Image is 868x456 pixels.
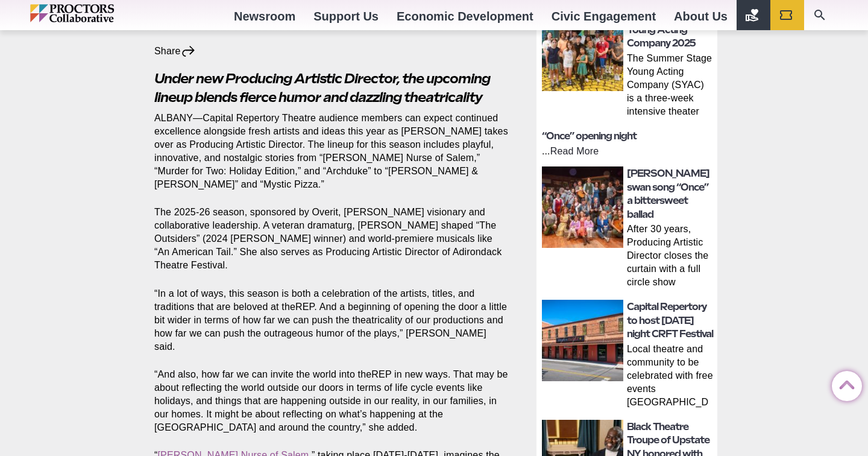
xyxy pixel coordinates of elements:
p: After 30 years, Producing Artistic Director closes the curtain with a full circle show ALBANY— “O... [627,223,714,291]
img: thumbnail: Maggie Mancinelli-Cahill swan song “Once” a bittersweet ballad [542,166,623,248]
a: Read More [550,146,599,156]
p: ... [542,145,714,158]
img: Proctors logo [30,4,166,22]
p: The Summer Stage Young Acting Company (SYAC) is a three‑week intensive theater program held at [G... [627,52,714,121]
a: “Once” opening night [542,130,637,142]
a: Capital Repertory to host [DATE] night CRFT Festival [627,301,713,340]
em: Under new Producing Artistic Director, the upcoming lineup blends fierce humor and dazzling theat... [154,71,490,105]
p: Local theatre and community to be celebrated with free events [GEOGRAPHIC_DATA]—It’s not [GEOGRAP... [627,343,714,411]
img: thumbnail: Summer Stage Young Acting Company 2025 [542,10,623,91]
a: [PERSON_NAME] swan song “Once” a bittersweet ballad [627,168,709,220]
div: Share [154,45,196,58]
img: thumbnail: Capital Repertory to host Saturday night CRFT Festival [542,300,623,381]
a: Back to Top [832,372,856,396]
p: ALBANY—Capital Repertory Theatre audience members can expect continued excellence alongside fresh... [154,112,509,191]
p: The 2025-26 season, sponsored by Overit, [PERSON_NAME] visionary and collaborative leadership. A ... [154,206,509,272]
p: “And also, how far we can invite the world into theREP in new ways. That may be about reflecting ... [154,368,509,434]
p: “In a lot of ways, this season is both a celebration of the artists, titles, and traditions that ... [154,287,509,353]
